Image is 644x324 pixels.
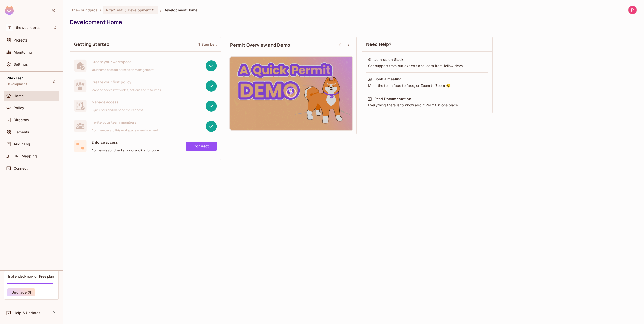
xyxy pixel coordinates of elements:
[92,128,158,132] span: Add members to this workspace or environment
[366,41,392,47] span: Need Help?
[14,166,28,170] span: Connect
[164,8,197,12] span: Development Home
[186,142,217,151] a: Connect
[92,100,143,104] span: Manage access
[628,6,637,14] img: Patrick Terry
[7,274,54,279] div: Trial ended- now on Free plan
[14,130,29,134] span: Elements
[70,18,634,26] div: Development Home
[124,8,126,12] span: :
[374,77,402,82] div: Book a meeting
[374,57,404,62] div: Join us on Slack
[92,88,161,92] span: Manage access with roles, actions and resources
[198,42,217,47] div: 1 Step Left
[368,83,487,88] div: Meet the team face to face, or Zoom to Zoom 😉
[74,41,109,47] span: Getting Started
[14,38,28,42] span: Projects
[5,6,14,15] img: SReyMgAAAABJRU5ErkJggg==
[92,59,154,64] span: Create your workspace
[14,94,24,98] span: Home
[92,79,161,84] span: Create your first policy
[368,63,487,68] div: Get support from out experts and learn from fellow devs
[160,8,162,12] li: /
[14,142,30,146] span: Audit Log
[7,288,35,296] button: Upgrade
[14,118,29,122] span: Directory
[72,8,98,12] span: the active workspace
[14,106,24,110] span: Policy
[14,154,37,158] span: URL Mapping
[14,50,32,54] span: Monitoring
[230,42,290,48] span: Permit Overview and Demo
[6,24,13,31] span: T
[14,311,41,315] span: Help & Updates
[14,62,28,66] span: Settings
[7,76,23,80] span: Rita2Test
[92,148,159,152] span: Add permission checks to your application code
[100,8,101,12] li: /
[92,120,158,125] span: Invite your team members
[92,68,154,72] span: Your home base for permission management
[128,8,151,12] span: Development
[106,8,123,12] span: Rita2Test
[92,140,159,145] span: Enforce access
[368,103,487,108] div: Everything there is to know about Permit in one place
[92,108,143,112] span: Sync users and manage their access
[7,82,27,86] span: Development
[374,96,411,101] div: Read Documentation
[16,26,41,30] span: Workspace: thewoundpros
